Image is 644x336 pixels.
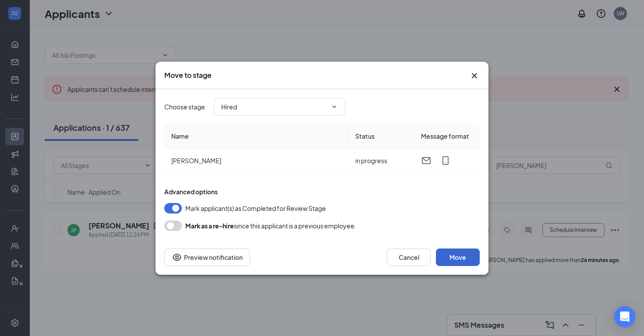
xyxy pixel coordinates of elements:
[348,148,414,173] td: in progress
[185,203,326,213] span: Mark applicant(s) as Completed for Review Stage
[164,187,480,196] div: Advanced options
[185,220,356,231] div: since this applicant is a previous employee.
[185,222,234,230] b: Mark as a re-hire
[469,70,480,81] button: Close
[172,252,182,262] svg: Eye
[421,155,432,166] svg: Email
[348,124,414,148] th: Status
[440,155,451,166] svg: MobileSms
[387,248,431,266] button: Cancel
[436,248,480,266] button: Move
[164,70,212,80] h3: Move to stage
[164,124,348,148] th: Name
[164,102,207,112] span: Choose stage :
[414,124,480,148] th: Message format
[164,248,250,266] button: Preview notificationEye
[469,70,480,81] svg: Cross
[171,157,221,164] span: [PERSON_NAME]
[331,103,338,110] svg: ChevronDown
[614,306,635,327] div: Open Intercom Messenger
